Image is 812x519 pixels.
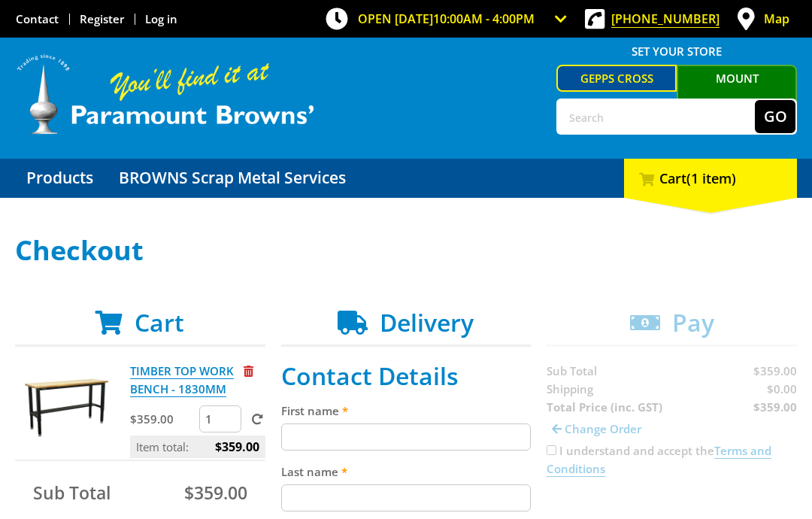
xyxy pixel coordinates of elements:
img: TIMBER TOP WORK BENCH - 1830MM [20,362,111,452]
span: Cart [135,306,184,338]
span: Set your store [556,39,797,63]
a: Log in [145,11,177,26]
a: Go to the BROWNS Scrap Metal Services page [108,159,357,198]
input: Please enter your first name. [281,423,532,451]
h1: Checkout [15,235,797,266]
p: Item total: [130,436,265,458]
span: $359.00 [215,436,259,458]
a: Go to the Products page [15,159,105,198]
a: Gepps Cross [556,65,677,92]
span: (1 item) [686,169,736,187]
h2: Contact Details [281,362,532,390]
button: Go [755,100,795,133]
a: Mount [PERSON_NAME] [677,65,797,116]
span: $359.00 [184,481,247,505]
a: TIMBER TOP WORK BENCH - 1830MM [130,363,234,397]
a: Go to the Contact page [16,11,59,26]
input: Search [558,100,755,133]
img: Paramount Browns' [15,53,316,136]
p: $359.00 [130,410,196,428]
span: Delivery [380,306,474,338]
a: Go to the registration page [80,11,124,26]
input: Please enter your last name. [281,484,532,511]
label: Last name [281,463,532,481]
div: Cart [624,159,797,198]
label: First name [281,402,532,420]
span: 10:00am - 4:00pm [433,11,535,27]
span: Sub Total [33,481,111,505]
a: Remove from cart [244,363,253,378]
span: OPEN [DATE] [358,11,535,27]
